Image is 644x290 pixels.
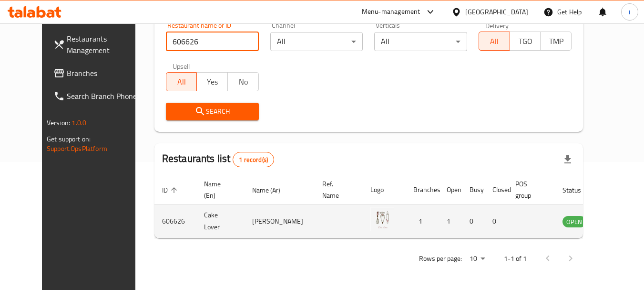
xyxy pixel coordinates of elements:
[170,75,194,89] span: All
[46,62,150,85] a: Branches
[540,32,572,51] button: TMP
[562,216,586,227] span: OPEN
[47,133,91,145] span: Get support on:
[504,253,527,265] p: 1-1 of 1
[162,184,180,196] span: ID
[252,184,293,196] span: Name (Ar)
[67,67,142,79] span: Branches
[67,33,142,56] span: Restaurants Management
[227,72,259,91] button: No
[154,175,638,238] table: enhanced table
[270,32,363,51] div: All
[173,63,190,69] label: Upsell
[419,253,462,265] p: Rows per page:
[47,117,70,129] span: Version:
[439,175,462,204] th: Open
[462,204,485,238] td: 0
[72,117,86,129] span: 1.0.0
[322,178,351,201] span: Ref. Name
[162,151,274,167] h2: Restaurants list
[196,72,228,91] button: Yes
[374,32,467,51] div: All
[556,148,579,171] div: Export file
[245,204,315,238] td: [PERSON_NAME]
[466,252,489,266] div: Rows per page:
[204,178,233,201] span: Name (En)
[510,32,541,51] button: TGO
[485,22,509,29] label: Delivery
[406,175,439,204] th: Branches
[46,85,150,107] a: Search Branch Phone
[485,204,508,238] td: 0
[515,178,543,201] span: POS group
[462,175,485,204] th: Busy
[166,32,259,51] input: Search for restaurant name or ID..
[514,34,537,48] span: TGO
[166,103,259,120] button: Search
[201,75,224,89] span: Yes
[370,207,394,231] img: Cake Lover
[233,155,274,164] span: 1 record(s)
[362,6,420,18] div: Menu-management
[483,34,506,48] span: All
[562,216,586,227] div: OPEN
[479,32,510,51] button: All
[363,175,406,204] th: Logo
[47,142,107,155] a: Support.OpsPlatform
[544,34,568,48] span: TMP
[166,72,197,91] button: All
[485,175,508,204] th: Closed
[629,7,630,17] span: i
[562,184,593,196] span: Status
[196,204,245,238] td: Cake Lover
[439,204,462,238] td: 1
[232,75,255,89] span: No
[67,90,142,102] span: Search Branch Phone
[233,152,274,167] div: Total records count
[406,204,439,238] td: 1
[154,204,196,238] td: 606626
[46,27,150,62] a: Restaurants Management
[465,7,528,17] div: [GEOGRAPHIC_DATA]
[174,106,251,118] span: Search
